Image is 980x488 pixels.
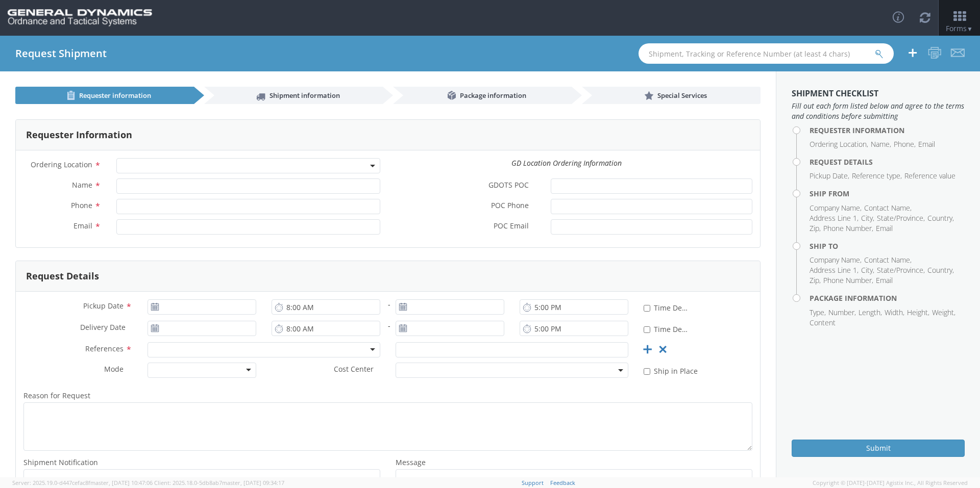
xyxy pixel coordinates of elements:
[810,275,821,286] li: Zip
[859,307,882,318] li: Length
[23,391,90,400] span: Reason for Request
[871,139,891,149] li: Name
[904,171,955,181] li: Reference value
[90,479,153,486] span: master, [DATE] 10:47:06
[810,242,965,250] h4: Ship To
[823,275,873,286] li: Phone Number
[26,130,132,140] h3: Requester Information
[73,221,92,230] span: Email
[644,368,650,375] input: Ship in Place
[813,479,968,487] span: Copyright © [DATE]-[DATE] Agistix Inc., All Rights Reserved
[582,87,761,104] a: Special Services
[810,139,868,149] li: Ordering Location
[15,87,194,104] a: Requester information
[932,307,955,318] li: Weight
[204,87,383,104] a: Shipment information
[861,213,874,223] li: City
[522,479,544,486] a: Support
[877,265,925,275] li: State/Province
[810,223,821,234] li: Zip
[852,171,902,181] li: Reference type
[810,307,826,318] li: Type
[810,203,862,213] li: Company Name
[810,126,965,134] h4: Requester Information
[491,200,529,212] span: POC Phone
[810,171,849,181] li: Pickup Date
[511,158,622,168] i: GD Location Ordering Information
[810,213,859,223] li: Address Line 1
[28,476,376,486] span: Add email addresses separated by comma
[792,89,965,98] h3: Shipment Checklist
[488,180,529,192] span: GDOTS POC
[269,91,340,100] span: Shipment information
[644,365,700,376] label: Ship in Place
[810,318,836,328] li: Content
[864,255,912,265] li: Contact Name
[810,265,859,275] li: Address Line 1
[810,190,965,197] h4: Ship From
[894,139,916,149] li: Phone
[23,457,98,467] span: Shipment Notification
[154,479,284,486] span: Client: 2025.18.0-5db8ab7
[79,91,151,100] span: Requester information
[15,48,107,59] h4: Request Shipment
[222,479,284,486] span: master, [DATE] 09:34:17
[26,271,99,281] h3: Request Details
[810,294,965,302] h4: Package Information
[72,180,92,190] span: Name
[494,221,529,233] span: POC Email
[104,364,124,374] span: Mode
[71,200,92,210] span: Phone
[810,158,965,166] h4: Request Details
[946,23,973,33] span: Forms
[907,307,929,318] li: Height
[644,323,691,335] label: Time Definite
[967,24,973,33] span: ▼
[644,326,650,333] input: Time Definite
[861,265,874,275] li: City
[644,301,691,313] label: Time Definite
[83,301,124,311] span: Pickup Date
[12,479,153,486] span: Server: 2025.19.0-d447cefac8f
[550,479,575,486] a: Feedback
[396,457,426,467] span: Message
[657,91,707,100] span: Special Services
[885,307,904,318] li: Width
[927,265,954,275] li: Country
[80,322,126,334] span: Delivery Date
[828,307,856,318] li: Number
[644,305,650,312] input: Time Definite
[31,160,92,169] span: Ordering Location
[85,344,124,353] span: References
[460,91,526,100] span: Package information
[334,364,374,376] span: Cost Center
[792,101,965,121] span: Fill out each form listed below and agree to the terms and conditions before submitting
[877,213,925,223] li: State/Province
[810,255,862,265] li: Company Name
[639,43,894,64] input: Shipment, Tracking or Reference Number (at least 4 chars)
[918,139,935,149] li: Email
[792,440,965,457] button: Submit
[864,203,912,213] li: Contact Name
[823,223,873,234] li: Phone Number
[393,87,572,104] a: Package information
[876,275,893,286] li: Email
[876,223,893,234] li: Email
[927,213,954,223] li: Country
[8,9,152,27] img: gd-ots-0c3321f2eb4c994f95cb.png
